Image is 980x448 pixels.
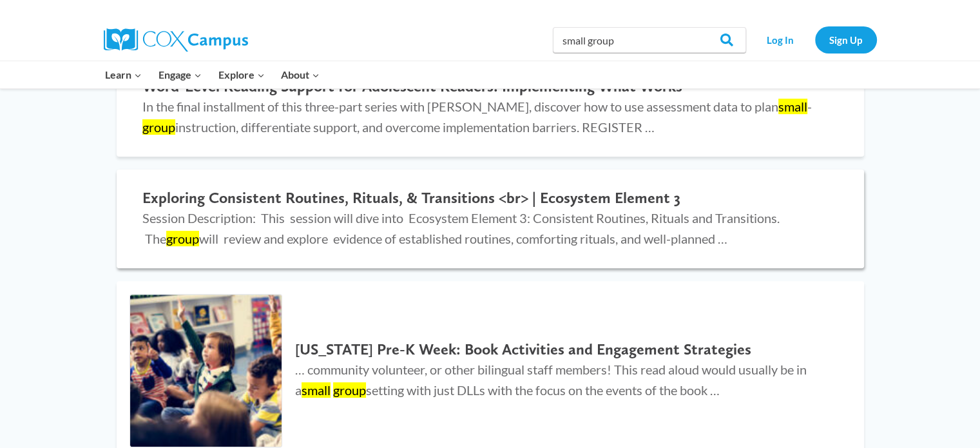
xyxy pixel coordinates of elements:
img: Cox Campus [104,28,248,52]
span: Session Description: This session will dive into Ecosystem Element 3: Consistent Routines, Ritual... [142,210,782,246]
button: Child menu of Engage [150,61,210,88]
mark: small [302,382,331,398]
span: … community volunteer, or other bilingual staff members! This read aloud would usually be in a se... [295,362,807,398]
nav: Secondary Navigation [753,26,877,53]
mark: small [778,99,807,114]
h2: [US_STATE] Pre-K Week: Book Activities and Engagement Strategies [295,340,838,359]
img: Georgia Pre-K Week: Book Activities and Engagement Strategies [130,295,282,447]
input: Search Cox Campus [553,27,746,53]
mark: group [166,231,199,246]
a: Log In [753,26,809,53]
a: Sign Up [815,26,877,53]
h2: Exploring Consistent Routines, Rituals, & Transitions <br> | Ecosystem Element 3 [142,189,838,208]
mark: group [333,382,366,398]
button: Child menu of Learn [97,61,151,88]
a: Exploring Consistent Routines, Rituals, & Transitions <br> | Ecosystem Element 3 Session Descript... [117,170,864,268]
span: In the final installment of this three-part series with [PERSON_NAME], discover how to use assess... [142,99,812,135]
button: Child menu of Explore [210,61,273,88]
mark: group [142,119,175,135]
nav: Primary Navigation [97,61,328,88]
button: Child menu of About [273,61,328,88]
a: Word-Level Reading Support for Adolescent Readers: Implementing What Works In the final installme... [117,58,864,157]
